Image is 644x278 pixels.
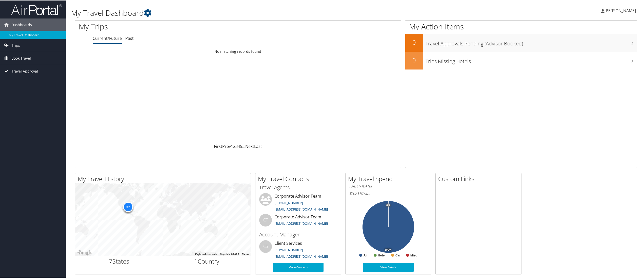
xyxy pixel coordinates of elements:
h2: 0 [405,38,423,46]
h2: My Travel Contacts [258,174,341,183]
a: 3 [235,143,238,149]
h2: States [79,256,159,265]
text: Car [395,253,400,257]
div: CS [259,240,272,252]
tspan: 0% [386,203,390,206]
span: … [242,143,245,149]
span: Trips [11,39,20,51]
a: 0Trips Missing Hotels [405,51,637,69]
a: Open this area in Google Maps (opens a new window) [76,249,93,256]
img: airportal-logo.png [11,3,62,15]
a: 4 [238,143,240,149]
h1: My Trips [79,21,261,31]
a: 5 [240,143,242,149]
a: Terms (opens in new tab) [242,252,249,255]
h1: My Travel Dashboard [71,7,451,18]
h2: My Travel Spend [348,174,431,183]
a: More Contacts [273,262,324,271]
h2: Custom Links [438,174,521,183]
div: CT [259,213,272,226]
a: 1 [231,143,233,149]
a: Current/Future [93,35,122,41]
h3: Account Manager [259,231,337,238]
text: Misc [410,253,417,257]
a: 0Travel Approvals Pending (Advisor Booked) [405,33,637,51]
td: No matching records found [75,46,401,56]
a: Next [245,143,254,149]
tspan: 100% [385,248,392,251]
a: 2 [233,143,235,149]
a: View Details [363,262,414,271]
li: Corporate Advisor Team [257,213,340,230]
a: First [214,143,222,149]
a: [PHONE_NUMBER] [274,247,303,252]
span: 1 [194,256,198,265]
h3: Trips Missing Hotels [426,55,637,64]
a: Prev [222,143,231,149]
button: Keyboard shortcuts [195,252,217,256]
span: Dashboards [11,18,32,31]
span: [PERSON_NAME] [605,7,636,13]
div: 37 [123,201,133,212]
text: Hotel [378,253,386,257]
img: Google [76,249,93,256]
span: 7 [109,256,112,265]
span: Map data ©2025 [220,252,239,255]
span: Travel Approval [11,64,38,77]
text: Air [364,253,368,257]
a: [PERSON_NAME] [601,3,641,18]
a: [EMAIL_ADDRESS][DOMAIN_NAME] [274,206,328,211]
h3: Travel Agents [259,183,337,190]
a: [EMAIL_ADDRESS][DOMAIN_NAME] [274,254,328,258]
h6: [DATE] - [DATE] [349,183,427,188]
li: Client Services [257,240,340,260]
a: [EMAIL_ADDRESS][DOMAIN_NAME] [274,221,328,225]
li: Corporate Advisor Team [257,193,340,213]
h1: My Action Items [405,21,637,31]
h2: 0 [405,55,423,64]
span: Book Travel [11,51,31,64]
h2: My Travel History [78,174,251,183]
a: [PHONE_NUMBER] [274,200,303,205]
h6: Total [349,190,427,196]
h2: Country [167,256,247,265]
a: Past [125,35,134,41]
span: $3,216 [349,190,361,196]
h3: Travel Approvals Pending (Advisor Booked) [426,37,637,47]
a: Last [254,143,262,149]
